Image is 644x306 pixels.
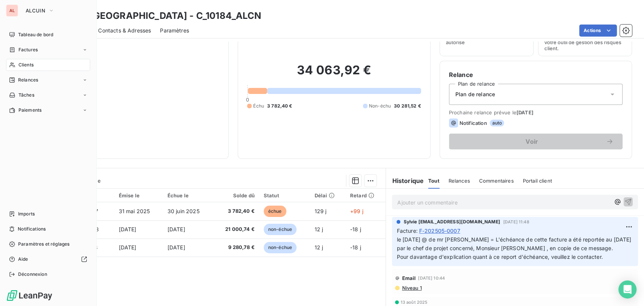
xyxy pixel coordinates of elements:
[18,256,28,263] span: Aide
[315,192,341,198] div: Délai
[419,227,460,235] span: F-202505-0007
[350,244,361,251] span: -18 j
[394,103,421,109] span: 30 281,52 €
[18,46,38,53] span: Factures
[6,5,18,17] div: AL
[264,224,297,235] span: non-échue
[369,103,391,109] span: Non-échu
[264,192,306,198] div: Statut
[18,62,34,68] span: Clients
[397,254,603,260] span: Pour davantage d'explication quant à ce report d'échéance, veuillez le contacter.
[160,27,189,34] span: Paramètres
[264,242,297,253] span: non-échue
[264,206,286,217] span: échue
[217,208,255,215] span: 3 782,40 €
[350,208,363,214] span: +99 j
[168,244,185,251] span: [DATE]
[400,300,427,304] span: 13 août 2025
[449,109,622,115] span: Prochaine relance prévue le
[18,77,38,83] span: Relances
[18,211,35,217] span: Imports
[449,178,470,184] span: Relances
[523,178,552,184] span: Portail client
[18,107,41,114] span: Paiements
[119,244,137,251] span: [DATE]
[253,103,264,109] span: Échu
[479,178,514,184] span: Commentaires
[397,227,417,235] span: Facture :
[503,220,529,224] span: [DATE] 11:48
[458,138,606,145] span: Voir
[18,271,47,278] span: Déconnexion
[618,280,636,298] div: Open Intercom Messenger
[168,226,185,232] span: [DATE]
[6,253,90,265] a: Aide
[402,275,416,281] span: Email
[350,226,361,232] span: -18 j
[18,226,46,232] span: Notifications
[217,226,255,233] span: 21 000,74 €
[6,289,53,301] img: Logo LeanPay
[544,33,626,51] span: Surveiller ce client en intégrant votre outil de gestion des risques client.
[455,91,495,98] span: Plan de relance
[428,178,440,184] span: Tout
[516,109,533,115] span: [DATE]
[18,31,53,38] span: Tableau de bord
[386,176,424,185] h6: Historique
[26,8,45,14] span: ALCUIN
[119,208,150,214] span: 31 mai 2025
[247,63,421,85] h2: 34 063,92 €
[449,134,622,149] button: Voir
[460,120,487,126] span: Notification
[246,97,249,103] span: 0
[397,236,633,251] span: le [DATE] @ de mr [PERSON_NAME] = L'échéance de cette facture a été reportée au [DATE] par le che...
[315,244,323,251] span: 12 j
[18,92,34,98] span: Tâches
[119,192,158,198] div: Émise le
[217,192,255,198] div: Solde dû
[18,241,69,248] span: Paramètres et réglages
[449,70,622,79] h6: Relance
[217,244,255,251] span: 9 280,78 €
[168,208,200,214] span: 30 juin 2025
[579,25,617,37] button: Actions
[315,226,323,232] span: 12 j
[98,27,151,34] span: Contacts & Adresses
[350,192,381,198] div: Retard
[418,276,445,280] span: [DATE] 10:44
[66,9,261,23] h3: MDP [GEOGRAPHIC_DATA] - C_10184_ALCN
[168,192,208,198] div: Échue le
[267,103,292,109] span: 3 782,40 €
[403,218,500,225] span: Sylvie [EMAIL_ADDRESS][DOMAIN_NAME]
[401,285,421,291] span: Niveau 1
[119,226,137,232] span: [DATE]
[315,208,327,214] span: 129 j
[490,120,504,126] span: auto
